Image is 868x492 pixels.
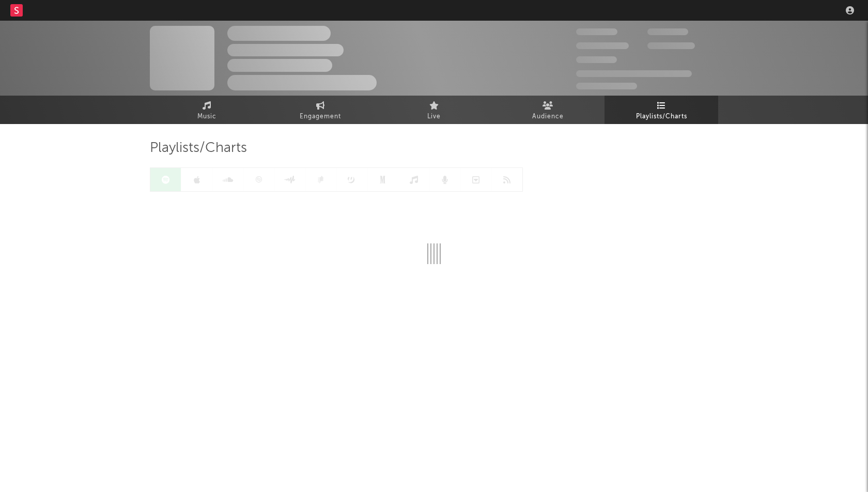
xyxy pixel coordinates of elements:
span: 100,000 [576,56,617,63]
span: Jump Score: 85.0 [576,83,637,89]
span: Audience [532,111,564,123]
span: 1,000,000 [647,42,695,49]
span: Live [427,111,441,123]
span: Music [197,111,216,123]
span: Playlists/Charts [636,111,687,123]
span: Playlists/Charts [150,142,247,155]
a: Live [377,96,491,124]
span: 100,000 [647,28,688,35]
span: Engagement [300,111,341,123]
a: Audience [491,96,605,124]
span: 50,000,000 Monthly Listeners [576,70,692,77]
a: Playlists/Charts [605,96,718,124]
span: 50,000,000 [576,42,629,49]
span: 300,000 [576,28,617,35]
a: Engagement [263,96,377,124]
a: Music [150,96,263,124]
